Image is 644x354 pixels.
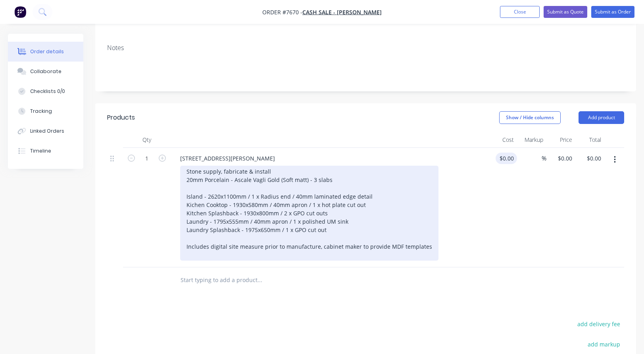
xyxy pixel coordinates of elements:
[107,113,135,122] div: Products
[30,108,52,115] div: Tracking
[8,81,83,101] button: Checklists 0/0
[591,6,634,18] button: Submit as Order
[30,68,62,75] div: Collaborate
[180,166,438,261] div: Stone supply, fabricate & install 20mm Porcelain - Ascale Vagli Gold (Soft matt) - 3 slabs Island...
[8,101,83,121] button: Tracking
[546,132,575,148] div: Price
[499,111,561,124] button: Show / Hide columns
[544,6,587,18] button: Submit as Quote
[8,121,83,141] button: Linked Orders
[14,6,26,18] img: Factory
[8,141,83,161] button: Timeline
[302,8,382,16] a: Cash Sale - [PERSON_NAME]
[579,111,624,124] button: Add product
[8,42,83,62] button: Order details
[575,132,604,148] div: Total
[174,153,281,164] div: [STREET_ADDRESS][PERSON_NAME]
[123,132,171,148] div: Qty
[583,339,624,350] button: add markup
[30,88,65,95] div: Checklists 0/0
[107,44,624,52] div: Notes
[488,132,517,148] div: Cost
[8,62,83,81] button: Collaborate
[542,154,546,163] span: %
[30,128,64,135] div: Linked Orders
[517,132,546,148] div: Markup
[30,147,51,155] div: Timeline
[180,272,339,288] input: Start typing to add a product...
[30,48,64,55] div: Order details
[573,319,624,329] button: add delivery fee
[262,8,302,16] span: Order #7670 -
[500,6,540,18] button: Close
